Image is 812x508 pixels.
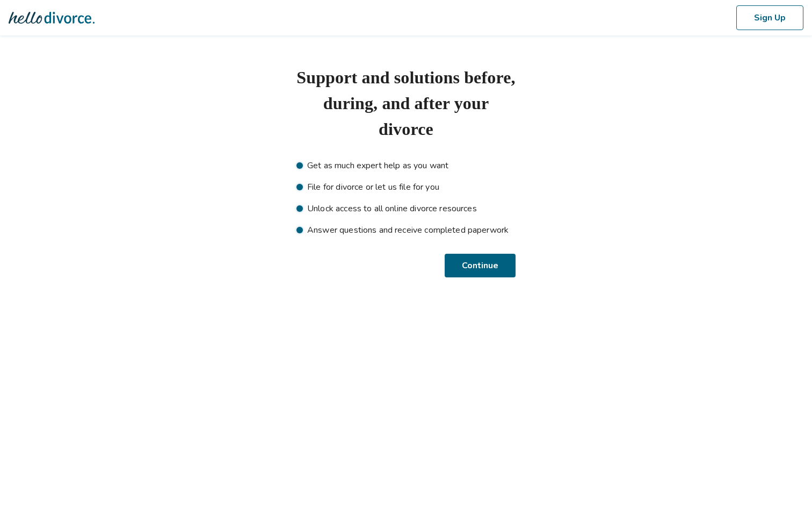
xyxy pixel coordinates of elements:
button: Sign Up [736,5,803,30]
button: Continue [446,254,516,277]
img: Hello Divorce Logo [9,7,95,28]
li: Unlock access to all online divorce resources [296,202,516,215]
h1: Support and solutions before, during, and after your divorce [296,65,516,142]
li: Get as much expert help as you want [296,159,516,172]
li: Answer questions and receive completed paperwork [296,224,516,237]
li: File for divorce or let us file for you [296,181,516,194]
